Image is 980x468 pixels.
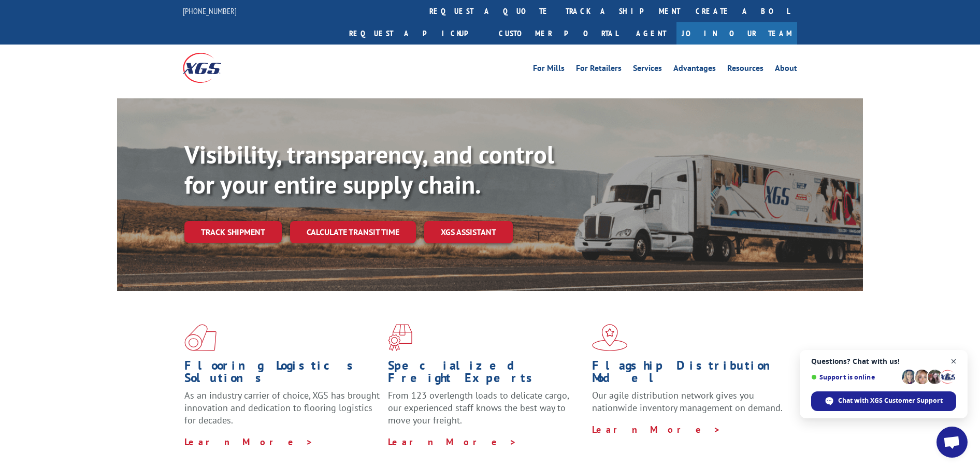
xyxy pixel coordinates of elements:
[184,436,313,448] a: Learn More >
[811,373,898,381] span: Support is online
[811,391,956,411] span: Chat with XGS Customer Support
[184,138,554,200] b: Visibility, transparency, and control for your entire supply chain.
[633,64,662,76] a: Services
[811,357,956,365] span: Questions? Chat with us!
[184,359,380,389] h1: Flooring Logistics Solutions
[775,64,797,76] a: About
[184,221,282,243] a: Track shipment
[936,427,968,458] a: Open chat
[676,22,797,45] a: Join Our Team
[727,64,763,76] a: Resources
[592,324,628,351] img: xgs-icon-flagship-distribution-model-red
[673,64,716,76] a: Advantages
[592,359,788,389] h1: Flagship Distribution Model
[388,389,584,435] p: From 123 overlength loads to delicate cargo, our experienced staff knows the best way to move you...
[838,396,943,405] span: Chat with XGS Customer Support
[533,64,565,76] a: For Mills
[184,389,380,426] span: As an industry carrier of choice, XGS has brought innovation and dedication to flooring logistics...
[592,423,721,435] a: Learn More >
[183,6,237,16] a: [PHONE_NUMBER]
[491,22,626,45] a: Customer Portal
[388,324,412,351] img: xgs-icon-focused-on-flooring-red
[290,221,416,243] a: Calculate transit time
[184,324,217,351] img: xgs-icon-total-supply-chain-intelligence-red
[388,436,517,448] a: Learn More >
[341,22,491,45] a: Request a pickup
[576,64,622,76] a: For Retailers
[424,221,513,243] a: XGS ASSISTANT
[388,359,584,389] h1: Specialized Freight Experts
[592,389,783,414] span: Our agile distribution network gives you nationwide inventory management on demand.
[626,22,676,45] a: Agent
